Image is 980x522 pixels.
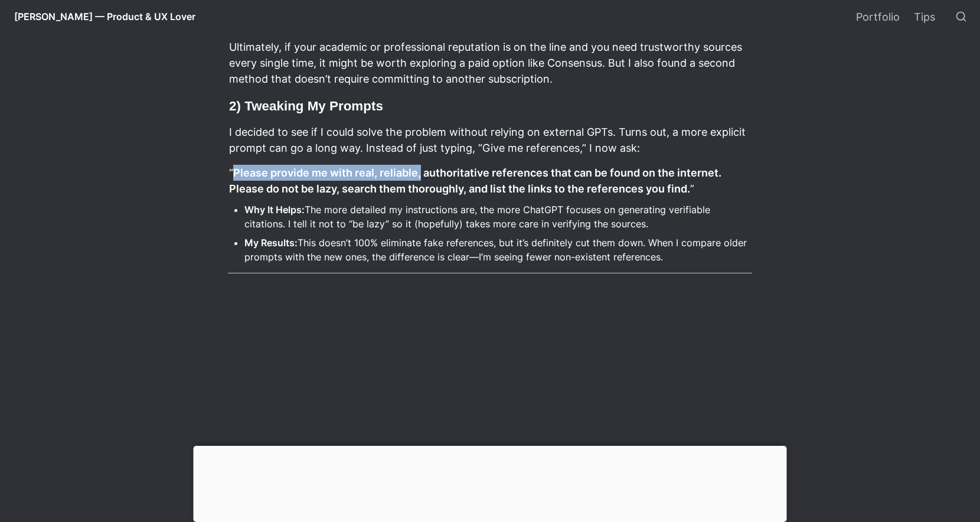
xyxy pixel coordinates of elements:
[228,37,752,89] p: Ultimately, if your academic or professional reputation is on the line and you need trustworthy s...
[244,204,305,216] strong: Why It Helps:
[228,288,752,453] iframe: Advertisement
[228,122,752,158] p: I decided to see if I could solve the problem without relying on external GPTs. Turns out, a more...
[228,163,752,198] p: “ ”
[194,446,787,519] iframe: Advertisement
[244,201,752,233] li: The more detailed my instructions are, the more ChatGPT focuses on generating verifiable citation...
[228,96,752,116] h3: 2) Tweaking My Prompts
[244,237,298,249] strong: My Results:
[244,234,752,266] li: This doesn’t 100% eliminate fake references, but it’s definitely cut them down. When I compare ol...
[14,11,195,22] span: [PERSON_NAME] — Product & UX Lover
[229,167,724,195] strong: Please provide me with real, reliable, authoritative references that can be found on the internet...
